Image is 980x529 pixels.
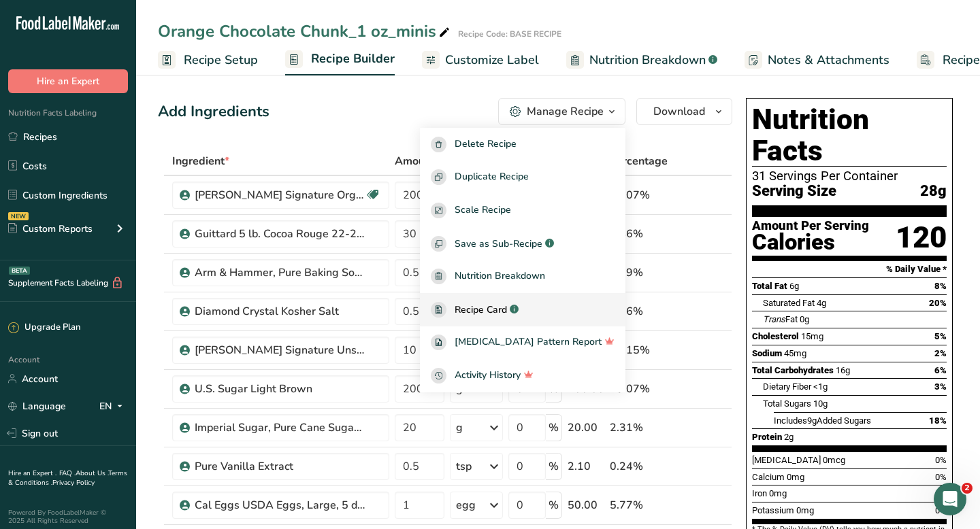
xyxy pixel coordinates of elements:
[184,51,258,69] span: Recipe Setup
[763,381,811,392] span: Dietary Fiber
[752,261,947,277] section: % Daily Value *
[59,468,76,478] a: FAQ .
[934,281,947,291] span: 8%
[752,233,869,252] div: Calories
[8,222,93,236] div: Custom Reports
[653,103,705,120] span: Download
[610,153,668,169] span: Percentage
[455,169,529,185] span: Duplicate Recipe
[763,298,815,308] span: Saturated Fat
[195,187,365,203] div: [PERSON_NAME] Signature Organic Unbleached All Purpose Flour
[456,420,463,436] div: g
[420,161,625,194] button: Duplicate Recipe
[745,45,889,75] a: Notes & Attachments
[455,269,545,284] span: Nutrition Breakdown
[8,468,56,478] a: Hire an Expert .
[801,331,823,341] span: 15mg
[610,458,668,475] div: 0.24%
[8,394,66,418] a: Language
[752,488,767,498] span: Iron
[962,483,973,494] span: 2
[568,458,604,475] div: 2.10
[158,101,269,123] div: Add Ingredients
[929,415,947,426] span: 18%
[195,458,365,475] div: Pure Vanilla Extract
[752,505,794,515] span: Potassium
[610,303,668,320] div: 0.16%
[813,381,828,392] span: <1g
[934,381,947,392] span: 3%
[763,314,798,324] span: Fat
[455,303,507,317] span: Recipe Card
[636,98,732,125] button: Download
[420,359,625,392] button: Activity History
[784,432,794,442] span: 2g
[935,472,947,482] span: 0%
[784,348,806,358] span: 45mg
[610,497,668,513] div: 5.77%
[752,365,834,375] span: Total Carbohydrates
[422,45,539,75] a: Customize Label
[195,226,365,242] div: Guittard 5 lb. Cocoa Rouge 22-24% Fat Dutched Cocoa Powder
[935,455,947,465] span: 0%
[9,267,30,275] div: BETA
[752,472,785,482] span: Calcium
[195,303,365,320] div: Diamond Crystal Kosher Salt
[568,497,604,513] div: 50.00
[172,153,229,169] span: Ingredient
[566,45,717,75] a: Nutrition Breakdown
[789,281,799,291] span: 6g
[455,203,511,218] span: Scale Recipe
[455,335,602,350] span: [MEDICAL_DATA] Pattern Report
[195,497,365,513] div: Cal Eggs USDA Eggs, Large, 5 dozen-count
[158,19,453,44] div: Orange Chocolate Chunk_1 oz_minis
[568,420,604,436] div: 20.00
[752,169,947,183] div: 31 Servings Per Container
[195,381,365,397] div: U.S. Sugar Light Brown
[752,432,782,442] span: Protein
[769,488,787,498] span: 0mg
[796,505,814,515] span: 0mg
[610,187,668,203] div: 23.07%
[763,314,785,324] i: Trans
[420,128,625,161] button: Delete Recipe
[195,342,365,358] div: [PERSON_NAME] Signature Unsalted Sweet Cream Butter
[817,298,826,308] span: 4g
[813,398,828,409] span: 10g
[774,415,871,426] span: Includes Added Sugars
[420,260,625,293] a: Nutrition Breakdown
[610,226,668,242] div: 3.46%
[195,420,365,436] div: Imperial Sugar, Pure Cane Sugar, Granulated
[823,455,845,465] span: 0mcg
[752,281,787,291] span: Total Fat
[752,183,836,200] span: Serving Size
[8,69,128,93] button: Hire an Expert
[455,368,521,383] span: Activity History
[934,483,966,515] iframe: Intercom live chat
[807,415,817,426] span: 9g
[934,365,947,375] span: 6%
[458,28,561,40] div: Recipe Code: BASE RECIPE
[8,509,128,525] div: Powered By FoodLabelMaker © 2025 All Rights Reserved
[158,45,258,75] a: Recipe Setup
[610,264,668,281] div: 0.29%
[285,44,395,76] a: Recipe Builder
[752,348,782,358] span: Sodium
[8,321,80,335] div: Upgrade Plan
[610,381,668,397] div: 23.07%
[99,398,128,414] div: EN
[76,468,108,478] a: About Us .
[395,153,440,169] span: Amount
[589,51,706,69] span: Nutrition Breakdown
[420,227,625,260] button: Save as Sub-Recipe
[420,326,625,360] a: [MEDICAL_DATA] Pattern Report
[445,51,539,69] span: Customize Label
[836,365,850,375] span: 16g
[752,220,869,233] div: Amount Per Serving
[527,103,604,120] div: Manage Recipe
[311,50,395,68] span: Recipe Builder
[8,212,29,220] div: NEW
[456,497,476,513] div: egg
[455,137,517,152] span: Delete Recipe
[934,331,947,341] span: 5%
